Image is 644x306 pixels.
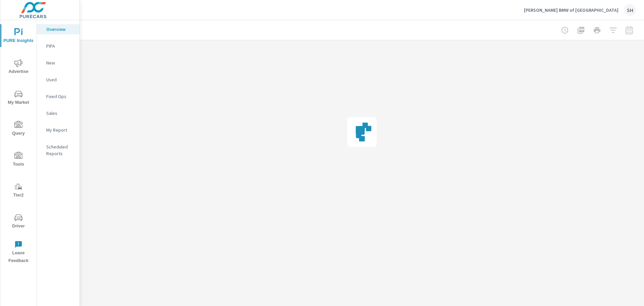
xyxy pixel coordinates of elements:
div: Fixed Ops [37,91,79,101]
p: Overview [46,26,74,33]
p: New [46,59,74,66]
p: Fixed Ops [46,93,74,100]
p: [PERSON_NAME] BMW of [GEOGRAPHIC_DATA] [524,7,619,13]
span: Query [2,121,35,137]
p: My Report [46,127,74,133]
span: Driver [2,214,35,230]
div: My Report [37,125,79,135]
span: Tools [2,152,35,168]
div: Overview [37,24,79,34]
div: Scheduled Reports [37,142,79,159]
span: PURE Insights [2,28,35,45]
p: Scheduled Reports [46,143,74,157]
div: SH [624,4,636,16]
span: Tier2 [2,183,35,199]
div: New [37,58,79,68]
span: Leave Feedback [2,241,35,265]
span: Advertise [2,59,35,76]
p: PIPA [46,43,74,49]
div: PIPA [37,41,79,51]
span: My Market [2,90,35,106]
div: Used [37,75,79,85]
div: Sales [37,108,79,118]
p: Sales [46,110,74,117]
div: nav menu [0,20,37,267]
p: Used [46,76,74,83]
